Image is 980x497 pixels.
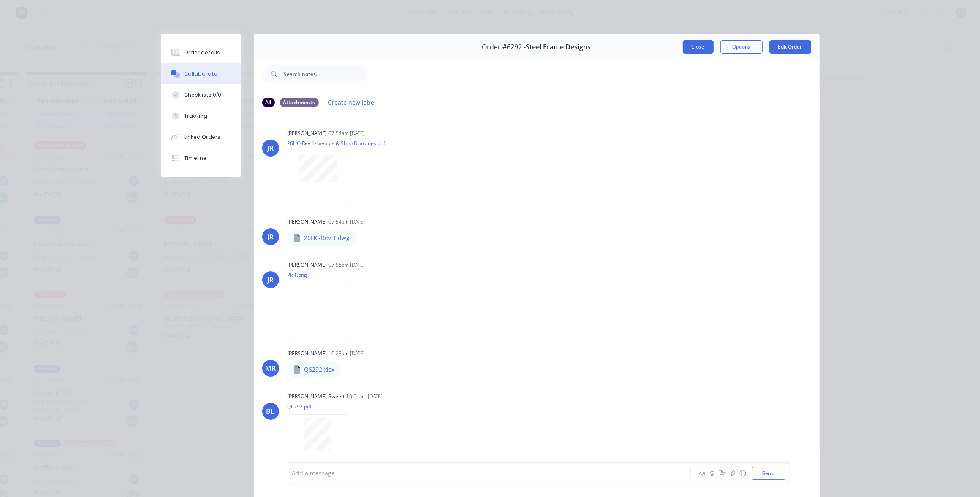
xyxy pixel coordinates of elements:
[347,393,383,400] div: 10:01am [DATE]
[267,275,274,285] div: JR
[288,140,385,147] p: 26HC-Rev 1-Layouts & Shop Drawings.pdf
[288,218,327,226] div: [PERSON_NAME]
[482,43,526,51] span: Order #6292 -
[161,42,241,63] button: Order details
[288,350,327,357] div: [PERSON_NAME]
[324,97,380,108] button: Create new label
[769,40,811,54] button: Edit Order
[267,232,274,242] div: JR
[738,468,748,478] button: ☺
[697,468,707,478] button: Aa
[288,403,357,410] p: Q6292.pdf
[161,127,241,148] button: Linked Orders
[304,365,335,374] p: Q6292.xlsx
[683,40,714,54] button: Close
[288,130,327,137] div: [PERSON_NAME]
[288,261,327,269] div: [PERSON_NAME]
[752,467,785,480] button: Send
[304,234,350,242] p: 26HC-Rev 1.dwg
[184,154,206,162] div: Timeline
[280,98,319,107] div: Attachments
[288,393,345,400] div: [PERSON_NAME]-Sweett
[161,105,241,127] button: Tracking
[266,406,275,416] div: BL
[161,84,241,105] button: Checklists 0/0
[284,65,368,82] input: Search notes...
[267,143,274,153] div: JR
[329,261,365,269] div: 07:56am [DATE]
[184,91,221,99] div: Checklists 0/0
[265,363,276,373] div: MR
[161,63,241,84] button: Collaborate
[184,49,220,57] div: Order details
[329,130,365,137] div: 07:54am [DATE]
[329,350,365,357] div: 10:23am [DATE]
[288,271,357,278] p: Pic1.png
[329,218,365,226] div: 07:54am [DATE]
[184,112,207,120] div: Tracking
[707,468,717,478] button: @
[526,43,591,51] span: Steel Frame Designs
[184,70,217,78] div: Collaborate
[262,98,275,107] div: All
[184,133,220,141] div: Linked Orders
[161,148,241,169] button: Timeline
[720,40,763,54] button: Options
